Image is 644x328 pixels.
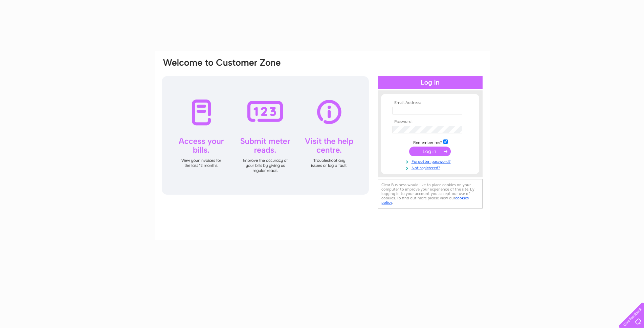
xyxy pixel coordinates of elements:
[391,101,469,105] th: Email Address:
[391,119,469,124] th: Password:
[391,138,469,145] td: Remember me?
[409,147,451,156] input: Submit
[381,196,469,205] a: cookies policy
[393,164,469,171] a: Not registered?
[393,158,469,164] a: Forgotten password?
[378,179,483,209] div: Clear Business would like to place cookies on your computer to improve your experience of the sit...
